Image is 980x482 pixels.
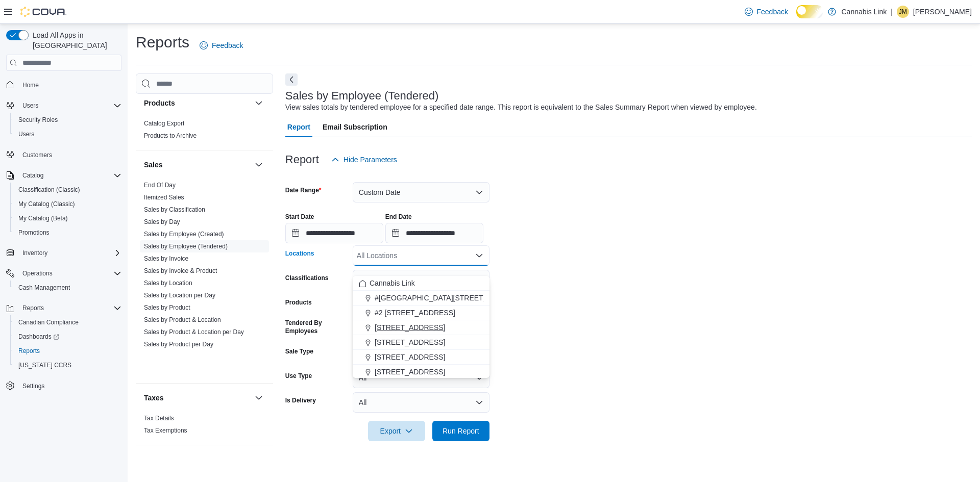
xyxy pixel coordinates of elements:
button: Cannabis Link [353,276,489,291]
span: Email Subscription [323,117,387,137]
a: Reports [14,345,44,357]
span: Catalog [22,171,43,180]
button: #[GEOGRAPHIC_DATA][STREET_ADDRESS] [353,291,489,306]
img: Cova [20,7,66,17]
a: [US_STATE] CCRS [14,359,76,371]
span: Tax Exemptions [144,426,187,435]
span: Inventory [22,249,47,257]
a: Sales by Product [144,304,190,311]
span: JM [899,6,907,18]
a: Sales by Invoice [144,255,188,262]
label: Classifications [285,274,329,282]
button: My Catalog (Classic) [10,197,126,211]
button: Users [18,99,42,112]
h1: Reports [136,32,189,53]
span: Promotions [14,226,121,239]
button: All [353,368,489,388]
a: Feedback [195,35,247,56]
span: Users [22,102,38,110]
span: Hide Parameters [344,155,397,165]
span: Customers [22,151,52,159]
button: #2 [STREET_ADDRESS] [353,306,489,320]
button: Close list of options [475,251,483,260]
span: Home [18,78,121,91]
span: Security Roles [14,114,121,126]
span: Itemized Sales [144,193,184,201]
button: Inventory [18,247,52,259]
span: #2 [STREET_ADDRESS] [375,308,455,318]
span: Users [14,128,121,140]
span: Users [18,99,121,112]
button: Next [285,73,298,86]
button: Catalog [18,169,47,182]
span: Load All Apps in [GEOGRAPHIC_DATA] [29,30,121,50]
label: Use Type [285,372,312,380]
a: My Catalog (Classic) [14,198,79,210]
a: Settings [18,380,48,392]
button: Sales [144,160,251,170]
a: Dashboards [14,331,63,343]
div: Sales [136,179,273,383]
a: End Of Day [144,182,176,189]
a: Canadian Compliance [14,316,83,328]
h3: Report [285,154,319,166]
span: Operations [18,267,121,280]
label: Tendered By Employees [285,319,349,335]
a: Products to Archive [144,132,197,139]
h3: Taxes [144,393,164,403]
button: Custom Date [353,182,489,202]
div: Choose from the following options [353,276,489,379]
span: Cash Management [18,284,70,292]
label: Products [285,298,312,307]
button: Operations [2,266,126,281]
span: Canadian Compliance [18,318,79,326]
button: Operations [18,267,57,280]
a: Home [18,79,43,91]
a: Dashboards [10,329,126,344]
span: Reports [22,304,44,312]
span: [STREET_ADDRESS] [375,322,445,333]
span: Reports [14,345,121,357]
span: Sales by Invoice [144,255,188,263]
button: Users [2,98,126,113]
a: Sales by Employee (Created) [144,231,224,238]
button: [STREET_ADDRESS] [353,335,489,350]
span: Dashboards [18,333,59,341]
span: Operations [22,269,53,277]
span: Sales by Invoice & Product [144,267,217,275]
button: Products [144,98,251,108]
a: Sales by Product & Location [144,316,221,323]
span: Sales by Product & Location per Day [144,328,244,336]
button: Promotions [10,225,126,240]
button: Security Roles [10,113,126,127]
label: Sale Type [285,347,313,356]
span: Classification (Classic) [18,186,80,194]
a: Feedback [741,2,792,22]
p: Cannabis Link [841,6,887,18]
div: Products [136,117,273,150]
span: Sales by Employee (Tendered) [144,242,228,250]
button: Customers [2,147,126,162]
button: My Catalog (Beta) [10,211,126,225]
span: Security Roles [18,116,58,124]
button: Users [10,127,126,141]
span: [STREET_ADDRESS] [375,337,445,347]
button: Classification (Classic) [10,183,126,197]
a: Promotions [14,226,54,239]
span: Reports [18,347,40,355]
span: Users [18,130,34,138]
button: Run Report [432,421,489,441]
span: Customers [18,148,121,161]
button: Reports [18,302,48,314]
button: Canadian Compliance [10,315,126,329]
a: Sales by Classification [144,206,205,213]
span: My Catalog (Classic) [14,198,121,210]
a: Sales by Location per Day [144,292,215,299]
a: Customers [18,149,56,161]
span: Canadian Compliance [14,316,121,328]
span: Settings [18,379,121,392]
button: Reports [10,344,126,358]
span: Sales by Product [144,303,190,312]
span: Promotions [18,229,50,237]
